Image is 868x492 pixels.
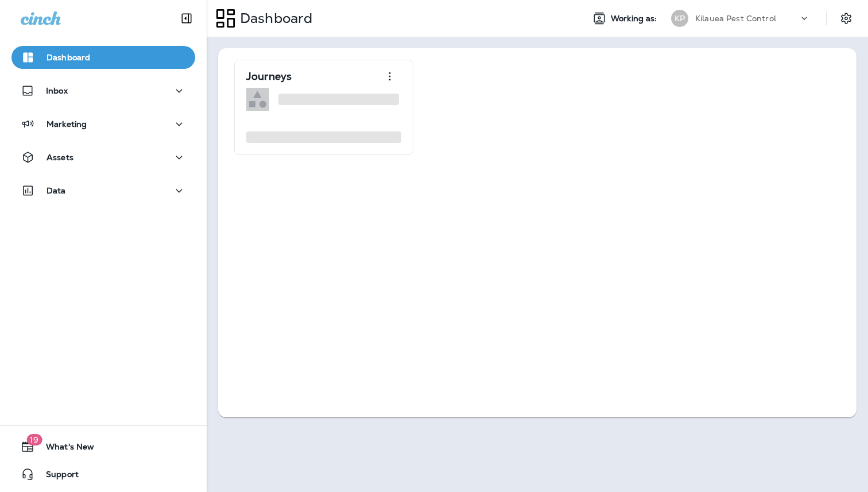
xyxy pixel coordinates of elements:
[46,53,90,62] p: Dashboard
[34,442,94,456] span: What's New
[11,113,195,135] button: Marketing
[246,71,292,82] p: Journeys
[170,7,203,30] button: Collapse Sidebar
[11,146,195,169] button: Assets
[46,153,73,162] p: Assets
[46,86,68,95] p: Inbox
[34,470,79,483] span: Support
[611,14,660,24] span: Working as:
[46,186,66,195] p: Data
[235,10,312,27] p: Dashboard
[671,10,688,27] div: KP
[26,434,42,445] span: 19
[695,14,776,23] p: Kilauea Pest Control
[11,179,195,202] button: Data
[11,463,195,486] button: Support
[46,119,87,129] p: Marketing
[836,8,857,29] button: Settings
[11,435,195,458] button: 19What's New
[11,46,195,69] button: Dashboard
[11,79,195,102] button: Inbox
